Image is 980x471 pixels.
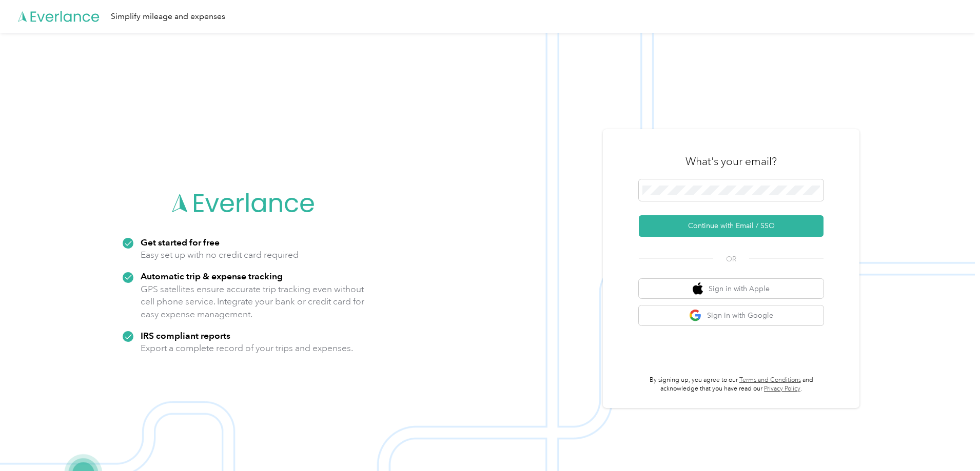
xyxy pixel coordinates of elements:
span: OR [713,254,749,264]
h3: What's your email? [685,154,777,169]
img: apple logo [693,282,703,295]
button: apple logoSign in with Apple [639,279,824,299]
strong: Get started for free [141,237,220,248]
a: Terms and Conditions [739,376,801,384]
img: google logo [689,309,702,322]
button: google logoSign in with Google [639,305,824,325]
strong: Automatic trip & expense tracking [141,271,283,281]
p: Easy set up with no credit card required [141,249,299,261]
p: GPS satellites ensure accurate trip tracking even without cell phone service. Integrate your bank... [141,283,365,321]
p: By signing up, you agree to our and acknowledge that you have read our . [639,376,824,394]
strong: IRS compliant reports [141,330,230,341]
button: Continue with Email / SSO [639,215,824,237]
div: Simplify mileage and expenses [111,10,225,23]
a: Privacy Policy [764,385,800,393]
iframe: Everlance-gr Chat Button Frame [923,414,980,471]
p: Export a complete record of your trips and expenses. [141,342,353,355]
